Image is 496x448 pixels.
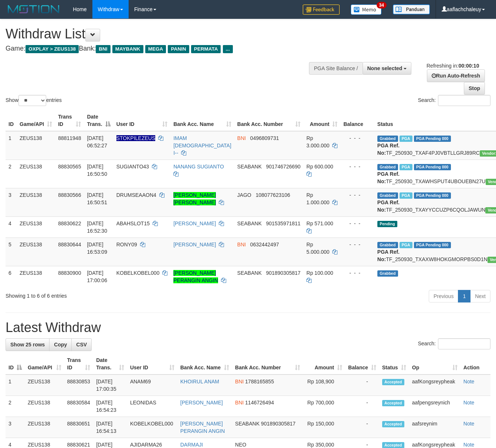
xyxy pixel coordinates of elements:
span: SEABANK [237,270,262,276]
b: PGA Ref. No: [377,143,400,156]
td: 6 [6,266,17,287]
span: PGA Pending [414,164,451,170]
td: 1 [6,131,17,160]
span: PGA Pending [414,192,451,199]
span: Grabbed [377,270,398,277]
td: ZEUS138 [25,417,64,438]
img: MOTION_logo.png [6,4,62,15]
a: Stop [464,82,485,95]
span: Copy 108077623106 to clipboard [256,192,290,198]
span: MAYBANK [112,45,143,53]
a: Next [470,290,490,302]
th: Amount: activate to sort column ascending [303,353,345,375]
td: 3 [6,417,25,438]
input: Search: [438,338,490,349]
span: Show 25 rows [10,342,45,348]
a: Note [463,421,475,427]
span: Rp 1.000.000 [306,192,329,205]
td: [DATE] 17:00:35 [93,375,127,396]
td: ANAM69 [127,375,177,396]
label: Search: [418,338,490,349]
th: Status: activate to sort column ascending [379,353,409,375]
td: 88830584 [64,396,94,417]
th: Bank Acc. Number: activate to sort column ascending [234,110,303,131]
span: Grabbed [377,136,398,142]
a: [PERSON_NAME] [173,242,216,247]
span: Nama rekening ada tanda titik/strip, harap diedit [116,135,156,141]
b: PGA Ref. No: [377,171,400,184]
td: - [345,396,379,417]
img: Button%20Memo.svg [351,4,382,15]
span: Pending [377,221,397,227]
a: NANANG SUGIANTO [173,164,224,170]
span: Accepted [382,379,404,385]
span: Grabbed [377,192,398,199]
div: - - - [343,269,371,277]
td: ZEUS138 [17,237,55,266]
a: CSV [71,338,92,351]
span: Copy 901890305817 to clipboard [266,270,300,276]
span: KOBELKOBEL000 [116,270,160,276]
td: KOBELKOBEL000 [127,417,177,438]
th: Trans ID: activate to sort column ascending [55,110,84,131]
h4: Game: Bank: [6,45,323,52]
span: 88830644 [58,242,81,247]
span: MEGA [145,45,166,53]
td: 5 [6,237,17,266]
th: Balance: activate to sort column ascending [345,353,379,375]
td: [DATE] 16:54:13 [93,417,127,438]
div: - - - [343,191,371,199]
span: Rp 5.000.000 [306,242,329,255]
td: 2 [6,160,17,188]
span: 88830566 [58,192,81,198]
td: ZEUS138 [17,188,55,216]
th: Amount: activate to sort column ascending [303,110,340,131]
span: Copy 0496809731 to clipboard [250,135,279,141]
div: - - - [343,241,371,248]
a: Previous [429,290,458,302]
span: Grabbed [377,242,398,248]
span: 88830900 [58,270,81,276]
span: BNI [237,135,246,141]
a: [PERSON_NAME] PERANGIN ANGIN [173,270,218,283]
th: Op: activate to sort column ascending [409,353,461,375]
td: ZEUS138 [17,160,55,188]
span: PANIN [168,45,189,53]
span: Refreshing in: [427,63,479,69]
img: panduan.png [393,4,430,14]
th: Game/API: activate to sort column ascending [25,353,64,375]
span: SEABANK [237,220,262,226]
a: [PERSON_NAME] [173,220,216,226]
td: ZEUS138 [17,266,55,287]
span: [DATE] 16:52:30 [87,220,107,234]
th: Balance [340,110,374,131]
span: Grabbed [377,164,398,170]
a: [PERSON_NAME] [180,400,223,406]
span: Copy 901890305817 to clipboard [261,421,295,427]
th: Bank Acc. Number: activate to sort column ascending [232,353,303,375]
span: RONY09 [116,242,137,247]
span: BNI [237,242,246,247]
select: Showentries [18,95,46,106]
a: Note [463,442,475,448]
div: - - - [343,134,371,142]
th: Trans ID: activate to sort column ascending [64,353,94,375]
span: [DATE] 06:52:27 [87,135,107,148]
span: 88811948 [58,135,81,141]
th: User ID: activate to sort column ascending [127,353,177,375]
span: CSV [76,342,87,348]
div: - - - [343,220,371,227]
h1: Withdraw List [6,27,323,41]
td: - [345,417,379,438]
span: Copy 1788165855 to clipboard [245,379,274,384]
span: SEABANK [235,421,259,427]
strong: 00:00:10 [458,63,479,69]
a: IMAM [DEMOGRAPHIC_DATA] I-- [173,135,231,156]
a: Note [463,379,475,384]
span: 34 [377,2,387,8]
span: Copy [54,342,67,348]
span: Rp 600.000 [306,164,333,170]
th: ID: activate to sort column descending [6,353,25,375]
a: Copy [49,338,72,351]
span: None selected [367,65,402,71]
